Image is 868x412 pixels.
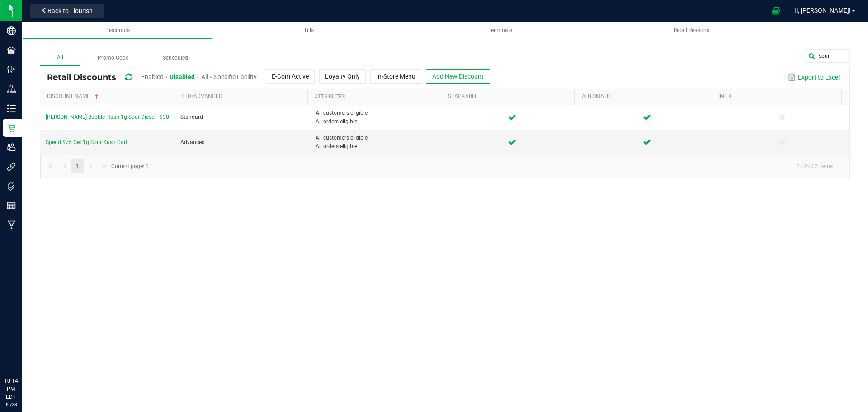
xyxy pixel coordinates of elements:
inline-svg: Manufacturing [7,220,16,229]
a: Discount NameSortable [47,93,170,100]
inline-svg: Facilities [7,46,16,55]
inline-svg: Retail [7,123,16,132]
span: Standard [180,114,203,120]
th: Attributes [307,89,441,105]
label: Scheduled [146,51,205,65]
button: Back to Flourish [30,4,104,18]
span: All customers eligible [316,134,439,142]
inline-svg: Reports [7,201,16,210]
span: Enabled [141,73,164,80]
a: StackableSortable [448,93,571,100]
span: Open Ecommerce Menu [766,2,786,19]
button: Loyalty Only [319,69,366,84]
inline-svg: Users [7,143,16,152]
span: All customers eligible [316,109,439,117]
kendo-pager: Current page: 1 [40,155,849,178]
inline-svg: Tags [7,182,16,191]
span: Back to Flourish [47,7,93,14]
span: All orders eligible [316,117,439,126]
iframe: Resource center [9,340,36,367]
button: Add New Discount [426,69,490,84]
p: 09/28 [4,401,18,408]
inline-svg: Configuration [7,65,16,74]
button: In-Store Menu [370,69,421,84]
inline-svg: Inventory [7,104,16,113]
a: TimedSortable [715,93,838,100]
inline-svg: Company [7,26,16,35]
span: Terminals [488,27,512,33]
inline-svg: Distribution [7,84,16,94]
span: Retail Reasons [674,27,709,33]
span: Add New Discount [432,73,484,80]
span: Tills [304,27,314,33]
span: All [201,73,208,80]
p: 10:14 PM EDT [4,377,18,401]
span: All orders eligible [316,142,439,151]
span: Specific Facility [214,73,257,80]
span: Hi, [PERSON_NAME]! [792,7,851,14]
span: Spend $75 Get 1g Sour Kush Cart [46,139,127,145]
span: Advanced [180,139,205,145]
label: All [40,51,80,66]
kendo-pager-info: 1 - 2 of 2 items [154,159,840,174]
inline-svg: Integrations [7,162,16,171]
a: AutomaticSortable [582,93,705,100]
span: Discounts [105,27,130,33]
div: Retail Discounts [47,69,497,86]
span: Sortable [93,93,100,100]
label: Promo Code [80,51,146,65]
a: Page 1 [71,159,84,173]
input: Search [805,49,850,63]
span: Disabled [170,73,195,80]
button: E-Com Active [266,69,315,84]
span: [PERSON_NAME] Bubble Hash 1g Sour Diesel - $30 [46,114,169,120]
button: Export to Excel [786,70,842,85]
a: Std/AdvancedSortable [181,93,304,100]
